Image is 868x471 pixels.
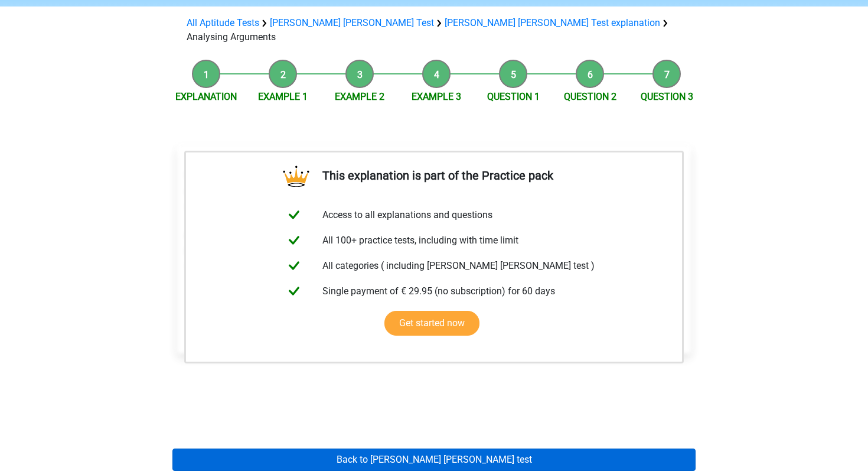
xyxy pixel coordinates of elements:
[178,160,690,282] div: Could traditional companies make more profit if they free up more budget to digitize and have a p...
[641,91,693,102] a: Question 3
[384,311,479,336] a: Get started now
[270,17,434,28] a: [PERSON_NAME] [PERSON_NAME] Test
[487,91,540,102] a: Question 1
[187,17,259,28] a: All Aptitude Tests
[564,91,616,102] a: Question 2
[175,91,237,102] a: Explanation
[335,91,384,102] a: Example 2
[445,17,660,28] a: [PERSON_NAME] [PERSON_NAME] Test explanation
[172,449,696,471] a: Back to [PERSON_NAME] [PERSON_NAME] test
[258,91,308,102] a: Example 1
[182,16,686,44] div: Analysing Arguments
[412,91,461,102] a: Example 3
